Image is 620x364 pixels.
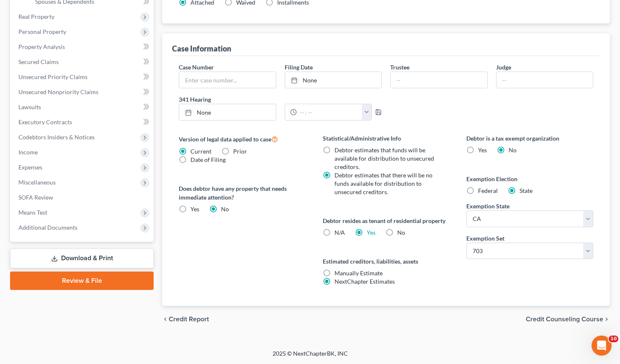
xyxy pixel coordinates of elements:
[12,39,154,54] a: Property Analysis
[18,133,95,141] span: Codebtors Insiders & Notices
[18,58,59,65] span: Secured Claims
[466,202,509,210] label: Exemption State
[18,179,56,186] span: Miscellaneous
[18,73,87,80] span: Unsecured Priority Claims
[169,316,209,323] span: Credit Report
[233,148,247,155] span: Prior
[10,249,154,268] a: Download & Print
[221,205,229,213] span: No
[12,85,154,100] a: Unsecured Nonpriority Claims
[323,134,450,143] label: Statistical/Administrative Info
[18,194,53,201] span: SOFA Review
[526,316,610,323] button: Credit Counseling Course chevron_right
[334,278,395,285] span: NextChapter Estimates
[179,63,214,72] label: Case Number
[190,156,226,163] span: Date of Filing
[18,149,38,156] span: Income
[10,272,154,290] a: Review & File
[334,146,434,170] span: Debtor estimates that funds will be available for distribution to unsecured creditors.
[12,100,154,115] a: Lawsuits
[603,316,610,323] i: chevron_right
[609,336,618,342] span: 10
[466,174,593,183] label: Exemption Election
[526,316,603,323] span: Credit Counseling Course
[18,224,77,231] span: Additional Documents
[18,164,42,171] span: Expenses
[497,72,593,88] input: --
[478,146,487,154] span: Yes
[466,234,504,243] label: Exemption Set
[162,316,209,323] button: chevron_left Credit Report
[334,229,345,236] span: N/A
[179,72,275,88] input: Enter case number...
[12,69,154,85] a: Unsecured Priority Claims
[509,146,517,154] span: No
[390,63,409,72] label: Trustee
[18,43,65,50] span: Property Analysis
[323,257,450,266] label: Estimated creditors, liabilities, assets
[285,63,313,72] label: Filing Date
[12,54,154,69] a: Secured Claims
[334,172,432,195] span: Debtor estimates that there will be no funds available for distribution to unsecured creditors.
[18,209,47,216] span: Means Test
[190,205,199,213] span: Yes
[18,88,98,95] span: Unsecured Nonpriority Claims
[179,184,306,202] label: Does debtor have any property that needs immediate attention?
[18,103,41,110] span: Lawsuits
[520,187,533,194] span: State
[397,229,405,236] span: No
[179,134,306,144] label: Version of legal data applied to case
[391,72,487,88] input: --
[367,229,376,236] a: Yes
[190,148,211,155] span: Current
[323,216,450,225] label: Debtor resides as tenant of residential property
[18,118,72,126] span: Executory Contracts
[179,104,275,120] a: None
[285,72,381,88] a: None
[297,104,362,120] input: -- : --
[592,336,612,356] iframe: Intercom live chat
[18,13,54,20] span: Real Property
[496,63,511,72] label: Judge
[12,115,154,130] a: Executory Contracts
[12,190,154,205] a: SOFA Review
[175,95,386,104] label: 341 Hearing
[172,44,231,54] div: Case Information
[466,134,593,143] label: Debtor is a tax exempt organization
[478,187,498,194] span: Federal
[334,269,383,277] span: Manually Estimate
[162,316,169,323] i: chevron_left
[18,28,66,35] span: Personal Property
